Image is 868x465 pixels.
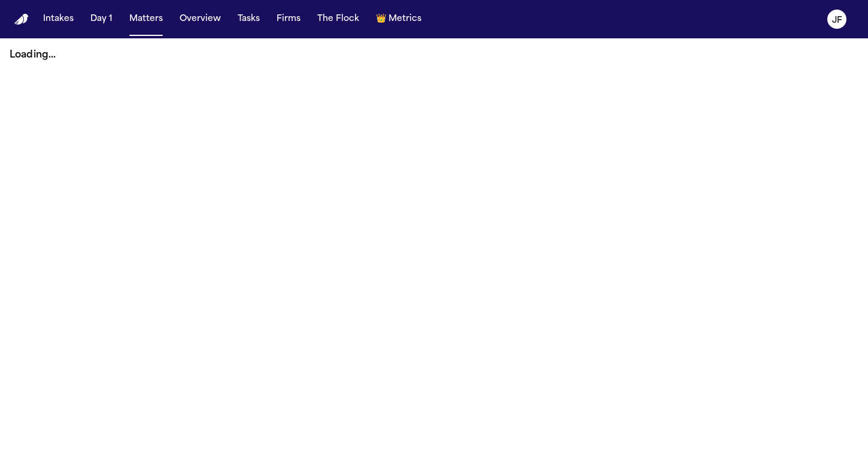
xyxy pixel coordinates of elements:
button: Tasks [233,8,265,30]
a: Home [14,14,29,25]
p: Loading... [10,48,858,62]
button: Day 1 [86,8,117,30]
span: Metrics [389,13,421,25]
img: Finch Logo [14,14,29,25]
button: crownMetrics [371,8,426,30]
button: The Flock [312,8,364,30]
button: Intakes [38,8,78,30]
text: JF [832,16,842,25]
button: Matters [125,8,168,30]
span: crown [376,13,386,25]
button: Firms [272,8,305,30]
button: Overview [175,8,226,30]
